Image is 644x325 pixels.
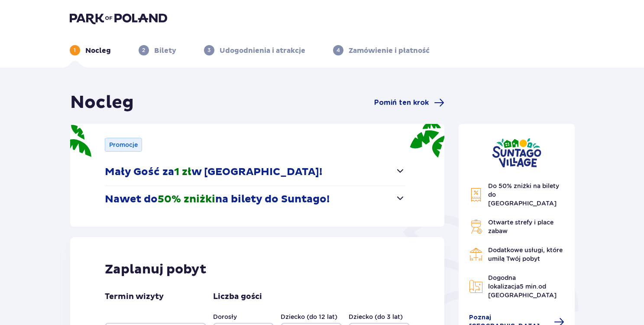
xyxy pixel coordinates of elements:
div: 4Zamówienie i płatność [333,45,430,55]
button: Nawet do50% zniżkina bilety do Suntago! [105,186,406,213]
p: 2 [142,46,145,54]
div: 1Nocleg [70,45,111,55]
div: 2Bilety [139,45,176,55]
p: Udogodnienia i atrakcje [220,46,305,55]
img: Suntago Village [492,138,541,168]
p: Nawet do na bilety do Suntago! [105,193,330,206]
h1: Nocleg [70,92,134,114]
span: Otwarte strefy i place zabaw [488,219,553,234]
p: 3 [207,46,210,54]
span: Dogodna lokalizacja od [GEOGRAPHIC_DATA] [488,274,557,299]
p: Liczba gości [213,292,262,302]
p: Promocje [109,140,138,149]
p: Zaplanuj pobyt [105,261,207,278]
p: 4 [337,46,340,54]
a: Pomiń ten krok [374,97,444,108]
p: 1 [74,46,76,54]
span: 5 min. [520,283,538,290]
span: Pomiń ten krok [374,98,429,107]
p: Zamówienie i płatność [349,46,430,55]
span: 1 zł [174,166,191,179]
span: Dodatkowe usługi, które umilą Twój pobyt [488,247,563,262]
button: Mały Gość za1 złw [GEOGRAPHIC_DATA]! [105,159,406,185]
p: Mały Gość za w [GEOGRAPHIC_DATA]! [105,166,322,179]
p: Termin wizyty [105,292,164,302]
img: Grill Icon [469,220,483,234]
img: Restaurant Icon [469,247,483,261]
span: 50% zniżki [158,193,215,206]
img: Park of Poland logo [70,12,167,24]
label: Dorosły [213,312,237,321]
span: Do 50% zniżki na bilety do [GEOGRAPHIC_DATA] [488,182,559,207]
label: Dziecko (do 3 lat) [349,312,403,321]
p: Bilety [154,46,176,55]
div: 3Udogodnienia i atrakcje [204,45,305,55]
label: Dziecko (do 12 lat) [281,312,337,321]
img: Discount Icon [469,188,483,202]
p: Nocleg [85,46,111,55]
img: Map Icon [469,279,483,293]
